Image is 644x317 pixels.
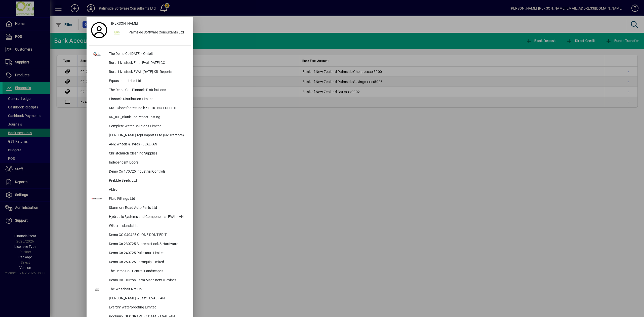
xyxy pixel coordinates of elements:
[105,231,191,240] div: Demo CO 040425 CLONE DONT EDIT
[89,303,191,312] button: Everdry Waterproofing Limited
[89,185,191,194] button: Aktron
[89,50,191,59] button: The Demo Co [DATE] - Ontoit
[105,222,191,231] div: Wildcrosslands Ltd
[89,122,191,131] button: Complete Water Solutions Limited
[105,167,191,176] div: Demo Co 170725 Industrial Controls
[89,267,191,276] button: The Demo Co - Central Landscapes
[89,176,191,185] button: Prebble Seeds Ltd
[89,95,191,104] button: Pinnacle Distribution Limited
[89,231,191,240] button: Demo CO 040425 CLONE DONT EDIT
[89,158,191,167] button: Independent Doors
[109,28,191,37] button: Palmside Software Consultants Ltd
[105,149,191,158] div: Christchurch Cleaning Supplies
[89,140,191,149] button: ANZ Wheels & Tyres - EVAL -AN
[89,113,191,122] button: KR_IDD_Blank For Report Testing
[105,276,191,285] div: Demo Co - Turton Farm Machinery /Devines
[105,240,191,249] div: Demo Co 230725 Supreme Lock & Hardware
[105,176,191,185] div: Prebble Seeds Ltd
[89,194,191,204] button: Fluid Fittings Ltd
[105,213,191,222] div: Hydraulic Systems and Components - EVAL - AN
[105,185,191,194] div: Aktron
[105,104,191,113] div: MA - Clone for testing b71 - DO NOT DELETE
[105,95,191,104] div: Pinnacle Distribution Limited
[105,77,191,86] div: Equus Industries Ltd
[89,222,191,231] button: Wildcrosslands Ltd
[89,213,191,222] button: Hydraulic Systems and Components - EVAL - AN
[89,104,191,113] button: MA - Clone for testing b71 - DO NOT DELETE
[105,267,191,276] div: The Demo Co - Central Landscapes
[125,28,191,37] div: Palmside Software Consultants Ltd
[89,258,191,267] button: Demo Co 250725 Farmquip Limited
[89,77,191,86] button: Equus Industries Ltd
[105,258,191,267] div: Demo Co 250725 Farmquip Limited
[109,19,191,28] a: [PERSON_NAME]
[105,59,191,68] div: Rural Livestock FInal Eval [DATE] CG
[105,50,191,59] div: The Demo Co [DATE] - Ontoit
[105,303,191,312] div: Everdry Waterproofing Limited
[105,194,191,204] div: Fluid Fittings Ltd
[89,131,191,140] button: [PERSON_NAME] Agri-Imports Ltd (NZ Tractors)
[89,86,191,95] button: The Demo Co - Pinnacle Distributions
[89,249,191,258] button: Demo Co 240725 Pukekauri Limited
[89,68,191,77] button: Rural Livestock EVAL [DATE] KR_Reports
[111,21,138,26] span: [PERSON_NAME]
[89,26,109,35] a: Profile
[89,149,191,158] button: Christchurch Cleaning Supplies
[105,140,191,149] div: ANZ Wheels & Tyres - EVAL -AN
[89,285,191,294] button: The Whitebait Net Co
[105,158,191,167] div: Independent Doors
[105,68,191,77] div: Rural Livestock EVAL [DATE] KR_Reports
[105,294,191,303] div: [PERSON_NAME] & East - EVAL - AN
[105,204,191,213] div: Stanmore Road Auto Parts Ltd
[89,240,191,249] button: Demo Co 230725 Supreme Lock & Hardware
[105,249,191,258] div: Demo Co 240725 Pukekauri Limited
[105,285,191,294] div: The Whitebait Net Co
[105,86,191,95] div: The Demo Co - Pinnacle Distributions
[89,59,191,68] button: Rural Livestock FInal Eval [DATE] CG
[105,122,191,131] div: Complete Water Solutions Limited
[89,204,191,213] button: Stanmore Road Auto Parts Ltd
[89,294,191,303] button: [PERSON_NAME] & East - EVAL - AN
[105,131,191,140] div: [PERSON_NAME] Agri-Imports Ltd (NZ Tractors)
[89,276,191,285] button: Demo Co - Turton Farm Machinery /Devines
[105,113,191,122] div: KR_IDD_Blank For Report Testing
[89,167,191,176] button: Demo Co 170725 Industrial Controls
